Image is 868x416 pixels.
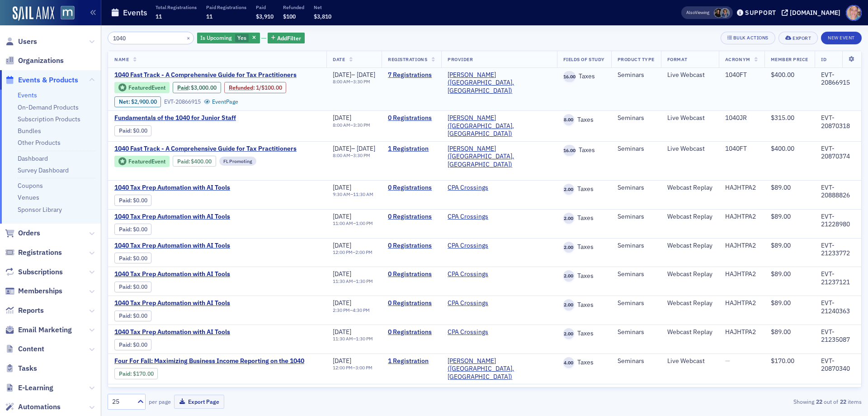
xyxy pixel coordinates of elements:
div: – [333,122,370,128]
a: Paid [119,197,130,204]
div: Seminars [618,242,655,250]
div: Webcast Replay [667,299,712,307]
h1: Events [123,7,147,18]
div: EVT-20888826 [821,184,855,200]
img: SailAMX [13,6,54,21]
span: CPA Crossings [448,299,505,307]
span: Fundamentals of the 1040 for Junior Staff [114,114,266,122]
span: : [119,341,133,348]
div: Seminars [618,184,655,192]
span: Date [333,56,345,62]
a: [PERSON_NAME] ([GEOGRAPHIC_DATA], [GEOGRAPHIC_DATA]) [448,145,551,169]
span: 4.00 [563,357,575,368]
a: Coupons [18,182,43,190]
div: Webcast Replay [667,242,712,250]
a: 1040 Tax Prep Automation with AI Tools [114,184,266,192]
span: $0.00 [133,226,147,233]
a: Paid [119,255,130,262]
a: 1040 Tax Prep Automation with AI Tools [114,270,266,278]
span: Werner-Rocca (Flourtown, PA) [448,114,551,138]
span: Tasks [18,363,37,373]
span: [DATE] [357,144,375,153]
div: Paid: 1 - $40000 [173,156,216,167]
div: HAJHTPA2 [725,242,758,250]
p: Total Registrations [156,4,197,10]
span: $89.00 [771,212,791,220]
button: Export [778,32,818,44]
input: Search… [108,32,194,44]
span: ID [821,56,826,62]
a: Paid [119,312,130,319]
div: EVT-20870340 [821,357,855,373]
span: 2.00 [563,328,575,339]
a: Paid [177,158,189,165]
span: CPA Crossings [448,242,505,250]
span: Net : [119,98,131,105]
a: 1 Registration [388,145,435,153]
span: — [725,357,730,365]
a: Email Marketing [5,325,72,335]
span: Yes [237,34,246,41]
time: 3:30 PM [353,78,370,85]
span: [DATE] [333,270,351,278]
span: Profile [846,5,862,21]
span: $89.00 [771,241,791,249]
span: : [119,226,133,233]
span: 11 [206,13,212,20]
span: Name [114,56,129,62]
span: : [119,312,133,319]
a: Venues [18,193,39,201]
div: HAJHTPA2 [725,270,758,278]
time: 12:00 PM [333,364,353,371]
p: Refunded [283,4,304,10]
div: Featured Event [114,156,170,167]
div: Seminars [618,328,655,336]
a: Users [5,37,37,47]
span: : [119,127,133,134]
p: Net [314,4,331,10]
div: EVT-20870374 [821,145,855,161]
a: Paid [119,127,130,134]
a: Dashboard [18,154,48,163]
div: Live Webcast [667,357,712,365]
div: Export [793,36,811,41]
div: EVT-20870318 [821,114,855,130]
span: $89.00 [771,328,791,336]
a: 1040 Tax Prep Automation with AI Tools [114,213,266,221]
div: Webcast Replay [667,213,712,221]
span: CPA Crossings [448,213,505,221]
a: 7 Registrations [388,71,435,79]
span: Taxes [576,72,595,81]
div: Featured Event [128,159,165,164]
span: $0.00 [133,283,147,290]
p: Paid [256,4,274,10]
span: Registrations [388,56,427,62]
div: HAJHTPA2 [725,299,758,307]
div: EVT-21237121 [821,270,855,286]
div: Refunded: 9 - $300000 [224,82,286,93]
div: Support [745,9,776,17]
div: Paid: 0 - $0 [114,282,151,292]
span: 1040 Fast Track - A Comprehensive Guide for Tax Practitioners [114,145,297,153]
span: CPA Crossings [448,184,505,192]
span: Taxes [574,272,594,280]
div: Paid: 0 - $0 [114,311,151,321]
span: 1040 Tax Prep Automation with AI Tools [114,242,266,250]
span: [DATE] [357,71,375,79]
div: Seminars [618,71,655,79]
div: EVT-21240363 [821,299,855,315]
span: 8.00 [563,114,575,125]
span: Format [667,56,687,62]
a: 0 Registrations [388,242,435,250]
a: 1040 Tax Prep Automation with AI Tools [114,299,266,307]
div: Live Webcast [667,145,712,153]
span: Taxes [574,243,594,251]
span: $3,810 [314,13,331,20]
div: – [333,336,373,342]
span: Events & Products [18,75,78,85]
span: $315.00 [771,114,794,122]
a: New Event [821,33,862,41]
div: Seminars [618,357,655,365]
button: Bulk Actions [721,32,775,44]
